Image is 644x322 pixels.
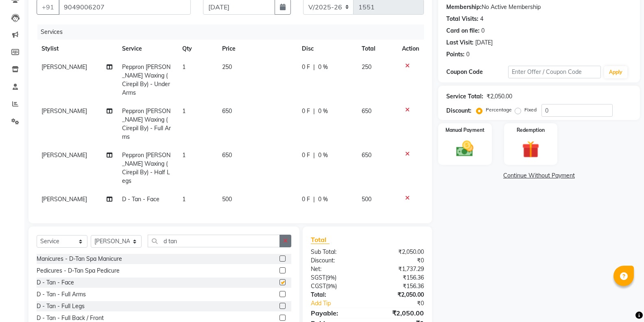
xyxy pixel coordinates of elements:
[327,274,335,281] span: 9%
[440,171,638,180] a: Continue Without Payment
[182,195,186,203] span: 1
[362,151,371,159] span: 650
[302,195,310,204] span: 0 F
[297,40,357,58] th: Disc
[41,63,87,71] span: [PERSON_NAME]
[311,235,330,244] span: Total
[508,66,601,78] input: Enter Offer / Coupon Code
[362,195,371,203] span: 500
[466,50,469,59] div: 0
[318,195,328,204] span: 0 %
[37,302,85,311] div: D - Tan - Full Legs
[486,106,512,113] label: Percentage
[397,40,424,58] th: Action
[37,24,430,40] div: Services
[367,291,430,299] div: ₹2,050.00
[182,63,186,71] span: 1
[313,151,315,160] span: |
[362,107,371,115] span: 650
[362,63,371,71] span: 250
[148,235,280,247] input: Search or Scan
[305,282,367,291] div: ( )
[475,38,493,47] div: [DATE]
[37,290,86,299] div: D - Tan - Full Arms
[378,299,430,308] div: ₹0
[177,40,217,58] th: Qty
[480,15,483,23] div: 4
[302,151,310,160] span: 0 F
[318,107,328,115] span: 0 %
[367,282,430,291] div: ₹156.36
[451,139,479,159] img: _cash.svg
[524,106,537,113] label: Fixed
[37,255,122,263] div: Manicures - D-Tan Spa Manicure
[313,195,315,204] span: |
[122,195,159,203] span: D - Tan - Face
[37,266,120,275] div: Pedicures - D-Tan Spa Pedicure
[367,273,430,282] div: ₹156.36
[367,248,430,256] div: ₹2,050.00
[302,63,310,71] span: 0 F
[313,107,315,115] span: |
[357,40,397,58] th: Total
[446,68,508,76] div: Coupon Code
[487,92,512,101] div: ₹2,050.00
[182,107,186,115] span: 1
[222,195,232,203] span: 500
[37,40,117,58] th: Stylist
[182,151,186,159] span: 1
[122,63,170,96] span: Peppron [PERSON_NAME] Waxing ( Cirepil By) - Under Arms
[305,299,378,308] a: Add Tip
[517,139,545,160] img: _gift.svg
[305,248,367,256] div: Sub Total:
[222,107,232,115] span: 650
[305,256,367,265] div: Discount:
[217,40,297,58] th: Price
[122,107,171,140] span: Peppron [PERSON_NAME] Waxing ( Cirepil By) - Full Arms
[446,107,472,115] div: Discount:
[367,308,430,318] div: ₹2,050.00
[41,151,87,159] span: [PERSON_NAME]
[446,38,474,47] div: Last Visit:
[313,63,315,71] span: |
[446,50,465,59] div: Points:
[122,151,170,184] span: Peppron [PERSON_NAME] Waxing ( Cirepil By) - Half Legs
[305,308,367,318] div: Payable:
[446,27,480,35] div: Card on file:
[305,291,367,299] div: Total:
[318,63,328,71] span: 0 %
[305,265,367,273] div: Net:
[446,15,478,23] div: Total Visits:
[41,107,87,115] span: [PERSON_NAME]
[117,40,177,58] th: Service
[311,274,325,281] span: SGST
[445,127,485,134] label: Manual Payment
[37,278,74,287] div: D - Tan - Face
[446,92,483,101] div: Service Total:
[222,63,232,71] span: 250
[481,27,485,35] div: 0
[311,282,326,290] span: CGST
[367,265,430,273] div: ₹1,737.29
[302,107,310,115] span: 0 F
[604,66,627,78] button: Apply
[446,3,482,11] div: Membership:
[327,283,335,289] span: 9%
[305,273,367,282] div: ( )
[446,3,632,11] div: No Active Membership
[367,256,430,265] div: ₹0
[222,151,232,159] span: 650
[517,127,545,134] label: Redemption
[41,195,87,203] span: [PERSON_NAME]
[318,151,328,160] span: 0 %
